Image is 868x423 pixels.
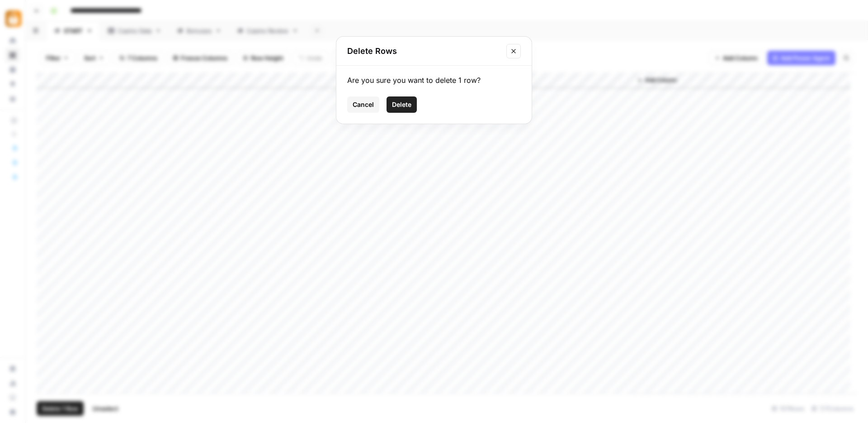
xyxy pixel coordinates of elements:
[347,96,379,113] button: Cancel
[347,45,501,58] h2: Delete Rows
[506,44,521,58] button: Close modal
[387,96,417,113] button: Delete
[392,100,411,109] span: Delete
[353,100,374,109] span: Cancel
[347,75,521,86] div: Are you sure you want to delete 1 row?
